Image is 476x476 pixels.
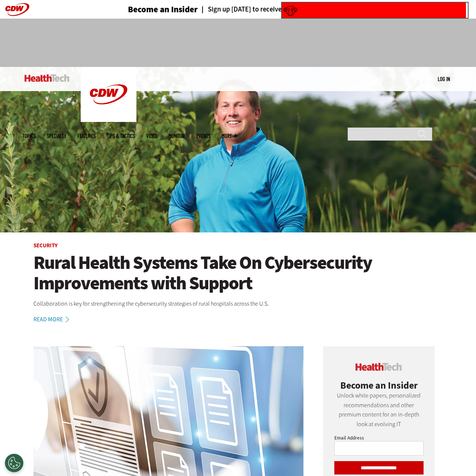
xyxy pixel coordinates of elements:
[81,67,136,122] img: Home
[47,133,66,139] span: Specialty
[128,5,198,14] h3: Become an Insider
[438,75,450,82] a: Log in
[222,133,237,139] span: More
[196,133,210,139] a: Events
[198,6,337,13] a: Sign up [DATE] to receive premium content!
[356,363,402,371] img: cdw insider logo
[334,435,364,441] label: Email Address
[284,4,297,18] img: wCtt+hfi+TtpgAAAABJRU5ErkJggg==
[334,391,424,429] p: Unlock white papers, personalized recommendations and other premium content for an in-depth look ...
[438,75,450,83] div: User menu
[81,116,136,124] a: CDW
[25,74,70,82] img: Home
[33,253,443,293] a: Rural Health Systems Take On Cybersecurity Improvements with Support
[77,133,96,139] a: Features
[107,133,135,139] a: Tips & Tactics
[22,133,36,139] span: Topics
[33,299,443,309] p: Collaboration is key for strengthening the cybersecurity strategies of rural hospitals across the...
[168,133,185,139] a: MonITor
[103,26,373,59] iframe: advertisement
[146,133,157,139] a: Video
[5,454,23,472] div: Cookies Settings
[100,5,198,14] a: Become an Insider
[33,316,77,322] a: Read More
[340,379,418,392] span: Become an Insider
[33,242,58,249] a: Security
[5,454,23,472] button: Open Preferences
